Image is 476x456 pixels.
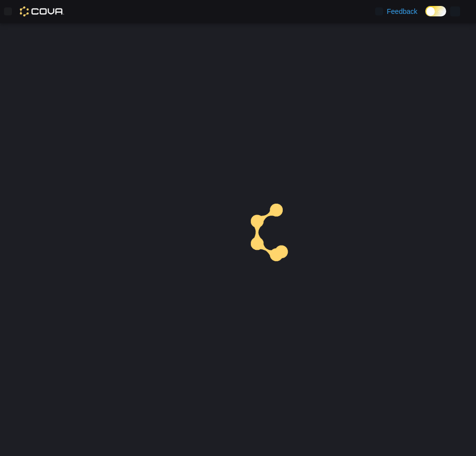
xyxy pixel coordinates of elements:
span: Feedback [387,6,417,16]
img: cova-loader [238,196,313,271]
input: Dark Mode [425,6,446,16]
img: Cova [20,6,64,16]
a: Feedback [371,1,421,21]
